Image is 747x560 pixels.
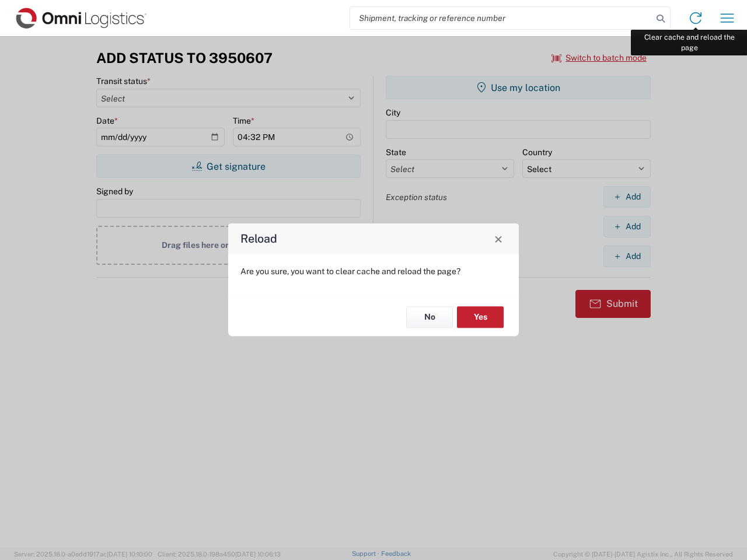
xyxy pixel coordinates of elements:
input: Shipment, tracking or reference number [350,7,652,29]
h4: Reload [240,230,277,247]
button: Close [490,230,507,247]
button: No [406,306,453,328]
button: Yes [457,306,504,328]
p: Are you sure, you want to clear cache and reload the page? [240,266,507,276]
